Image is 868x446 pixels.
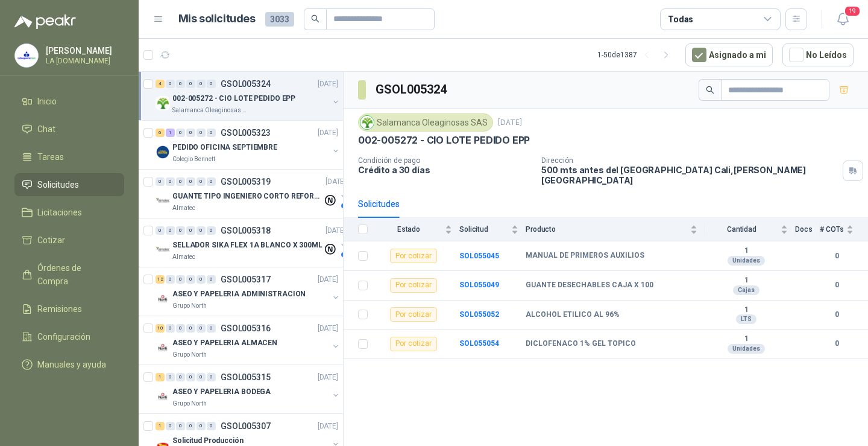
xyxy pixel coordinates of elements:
[186,80,195,88] div: 0
[37,330,90,343] span: Configuración
[221,373,271,381] p: GSOL005315
[172,203,195,213] p: Almatec
[207,226,216,235] div: 0
[37,150,64,164] span: Tareas
[156,145,170,159] img: Company Logo
[37,234,65,247] span: Cotizar
[526,339,636,349] b: DICLOFENACO 1% GEL TOPICO
[459,218,526,241] th: Solicitud
[166,275,175,284] div: 0
[156,77,341,115] a: 4 0 0 0 0 0 GSOL005324[DATE] Company Logo002-005272 - CIO LOTE PEDIDO EPPSalamanca Oleaginosas SAS
[541,156,838,165] p: Dirección
[197,275,206,284] div: 0
[156,194,170,208] img: Company Logo
[207,324,216,333] div: 0
[459,225,509,234] span: Solicitud
[156,340,170,355] img: Company Logo
[14,118,124,141] a: Chat
[207,129,216,137] div: 0
[221,275,271,284] p: GSOL005317
[197,129,206,137] div: 0
[685,43,773,66] button: Asignado a mi
[37,358,106,371] span: Manuales y ayuda
[820,279,854,291] b: 0
[166,226,175,235] div: 0
[156,223,348,262] a: 0 0 0 0 0 0 GSOL005318[DATE] Company LogoSELLADOR SIKA FLEX 1A BLANCO X 300MLAlmatec
[156,174,348,213] a: 0 0 0 0 0 0 GSOL005319[DATE] Company LogoGUANTE TIPO INGENIERO CORTO REFORZADOAlmatec
[597,45,676,65] div: 1 - 50 de 1387
[318,274,338,285] p: [DATE]
[156,96,170,110] img: Company Logo
[207,80,216,88] div: 0
[176,177,185,186] div: 0
[728,344,765,354] div: Unidades
[820,309,854,320] b: 0
[526,225,688,234] span: Producto
[541,165,838,185] p: 500 mts antes del [GEOGRAPHIC_DATA] Cali , [PERSON_NAME][GEOGRAPHIC_DATA]
[207,275,216,284] div: 0
[375,225,442,234] span: Estado
[390,307,437,322] div: Por cotizar
[705,225,778,234] span: Cantidad
[14,229,124,252] a: Cotizar
[221,226,271,235] p: GSOL005318
[172,301,207,311] p: Grupo North
[172,93,295,104] p: 002-005272 - CIO LOTE PEDIDO EPP
[221,324,271,333] p: GSOL005316
[318,78,338,90] p: [DATE]
[197,324,206,333] div: 0
[172,252,195,262] p: Almatec
[459,281,499,289] a: SOL055049
[325,176,346,188] p: [DATE]
[705,276,788,285] b: 1
[166,373,175,381] div: 0
[526,281,653,290] b: GUANTE DESECHABLES CAJA X 100
[156,80,165,88] div: 4
[459,252,499,260] a: SOL055045
[844,5,861,17] span: 19
[156,422,165,430] div: 1
[172,386,271,398] p: ASEO Y PAPELERIA BODEGA
[176,373,185,381] div: 0
[172,337,277,349] p: ASEO Y PAPELERIA ALMACEN
[498,117,522,129] p: [DATE]
[14,90,124,113] a: Inicio
[705,246,788,256] b: 1
[526,218,705,241] th: Producto
[318,127,338,139] p: [DATE]
[156,272,341,311] a: 12 0 0 0 0 0 GSOL005317[DATE] Company LogoASEO Y PAPELERIA ADMINISTRACIONGrupo North
[782,43,854,66] button: No Leídos
[706,86,714,94] span: search
[176,129,185,137] div: 0
[176,226,185,235] div: 0
[459,339,499,348] a: SOL055054
[156,275,165,284] div: 12
[156,321,341,360] a: 10 0 0 0 0 0 GSOL005316[DATE] Company LogoASEO Y PAPELERIA ALMACENGrupo North
[37,123,55,136] span: Chat
[358,197,400,211] div: Solicitudes
[265,12,294,27] span: 3033
[156,370,341,409] a: 1 0 0 0 0 0 GSOL005315[DATE] Company LogoASEO Y PAPELERIA BODEGAGrupo North
[15,44,38,67] img: Company Logo
[832,8,854,30] button: 19
[820,250,854,262] b: 0
[14,353,124,376] a: Manuales y ayuda
[318,323,338,334] p: [DATE]
[197,226,206,235] div: 0
[186,422,195,430] div: 0
[156,373,165,381] div: 1
[156,324,165,333] div: 10
[156,243,170,257] img: Company Logo
[186,226,195,235] div: 0
[318,421,338,432] p: [DATE]
[172,191,322,202] p: GUANTE TIPO INGENIERO CORTO REFORZADO
[390,337,437,351] div: Por cotizar
[172,240,322,251] p: SELLADOR SIKA FLEX 1A BLANCO X 300ML
[376,80,448,99] h3: GSOL005324
[358,165,532,175] p: Crédito a 30 días
[172,142,277,153] p: PEDIDO OFICINA SEPTIEMBRE
[14,325,124,348] a: Configuración
[820,338,854,349] b: 0
[186,129,195,137] div: 0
